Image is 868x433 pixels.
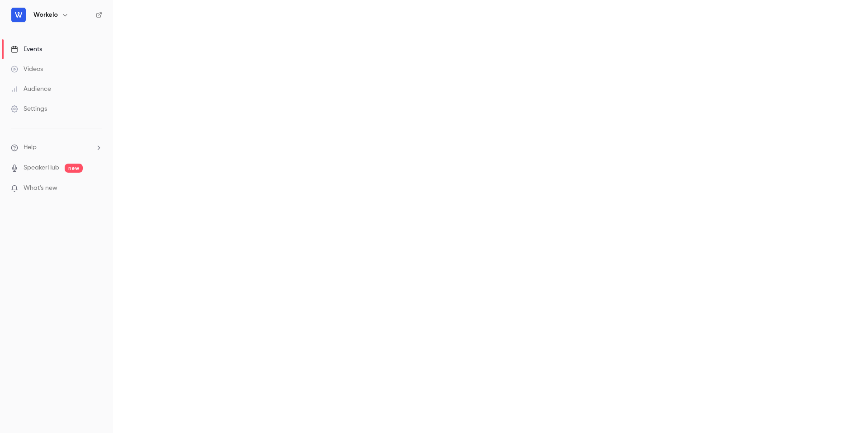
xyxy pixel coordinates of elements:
[65,164,83,173] span: new
[24,143,37,152] span: Help
[11,45,42,54] div: Events
[11,143,102,152] li: help-dropdown-opener
[33,10,58,19] h6: Workelo
[11,85,51,94] div: Audience
[24,184,57,193] span: What's new
[11,65,43,74] div: Videos
[24,163,59,173] a: SpeakerHub
[11,104,47,113] div: Settings
[11,8,26,22] img: Workelo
